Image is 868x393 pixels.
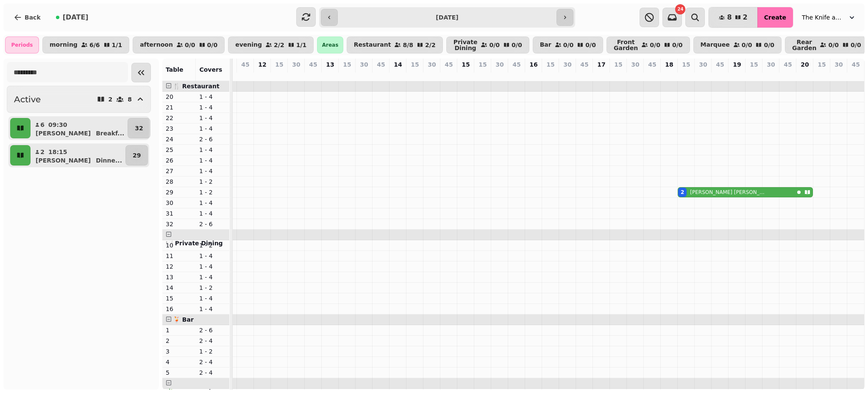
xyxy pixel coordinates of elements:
p: 1 - 2 [199,177,226,186]
p: 0 [530,70,537,79]
p: 0 / 0 [512,42,522,48]
span: Table [166,66,184,73]
p: 0 [734,70,740,79]
p: Marquee [701,42,730,48]
p: 0 [276,70,283,79]
p: 32 [135,124,143,132]
p: 45 [716,60,724,69]
p: 19 [733,60,741,69]
p: 0 [615,70,622,79]
p: 0 / 0 [828,42,839,48]
p: 0 / 0 [672,42,683,48]
p: 0 [496,70,503,79]
p: 0 [581,70,588,79]
p: 0 / 0 [489,42,500,48]
p: 13 [326,60,334,69]
p: 21 [166,103,192,112]
p: 0 [412,70,418,79]
div: 2 [681,189,684,196]
p: 0 [293,70,300,79]
span: Create [764,14,786,20]
p: 0 [428,70,435,79]
button: Front Garden0/00/0 [606,36,690,53]
p: Bar [540,42,551,48]
p: 45 [851,60,860,69]
p: 15 [411,60,419,69]
p: 1 - 4 [199,209,226,218]
p: 15 [275,60,283,69]
div: Areas [317,36,343,53]
p: 18 [665,60,673,69]
p: 1 - 4 [199,103,226,112]
p: 2 [108,96,113,102]
p: 45 [512,60,520,69]
p: 26 [166,156,192,165]
p: 0 / 0 [764,42,774,48]
span: 24 [677,7,683,11]
p: 45 [377,60,385,69]
p: 1 - 4 [199,273,226,281]
p: 2 [166,337,192,345]
p: 29 [166,188,192,196]
p: 15 [614,60,622,69]
button: Private Dining0/00/0 [446,36,529,53]
p: 0 / 0 [585,42,596,48]
p: 16 [166,305,192,313]
p: 5 [166,368,192,377]
p: 0 [259,70,266,79]
p: 1 - 4 [199,294,226,303]
p: 09:30 [48,121,67,129]
p: 6 / 6 [89,42,100,48]
p: 0 [479,70,486,79]
p: 1 - 2 [199,241,226,250]
button: The Knife and [PERSON_NAME] [797,10,861,25]
p: 0 [700,70,707,79]
span: Back [25,14,41,20]
p: 10 [166,241,192,250]
p: 0 / 0 [185,42,195,48]
div: Periods [5,36,39,53]
p: 13 [166,273,192,281]
p: 14 [394,60,402,69]
p: 0 [598,70,605,79]
p: 0 / 0 [207,42,218,48]
p: 8 [128,96,132,102]
p: 1 [166,326,192,334]
p: 0 / 0 [851,42,861,48]
p: Dinne ... [96,156,122,165]
p: 2 - 6 [199,135,226,143]
p: 0 [378,70,384,79]
p: 15 [479,60,487,69]
p: 22 [166,114,192,122]
span: 8 [727,14,732,21]
p: 1 - 4 [199,167,226,175]
p: 1 - 4 [199,93,226,101]
p: 0 [666,70,673,79]
p: 45 [445,60,453,69]
p: 12 [258,60,266,69]
button: morning6/61/1 [42,36,129,53]
p: 0 [327,70,334,79]
p: 32 [166,220,192,228]
p: 0 [852,70,859,79]
p: 30 [835,60,843,69]
p: 30 [495,60,504,69]
p: 0 [751,70,757,79]
p: 0 [768,70,774,79]
p: 31 [166,209,192,218]
p: 0 [513,70,520,79]
button: 29 [125,145,148,166]
p: 1 - 4 [199,156,226,165]
p: Front Garden [614,39,638,51]
p: 1 - 2 [199,188,226,196]
p: 2 - 4 [199,337,226,345]
button: Back [7,7,47,28]
p: 20 [801,60,809,69]
p: 15 [462,60,470,69]
p: 30 [767,60,775,69]
p: 17 [597,60,605,69]
p: 12 [166,262,192,271]
button: Active28 [7,86,151,113]
span: 🍴 Restaurant [173,83,220,90]
span: 🍽️ Private Dining [166,240,223,247]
